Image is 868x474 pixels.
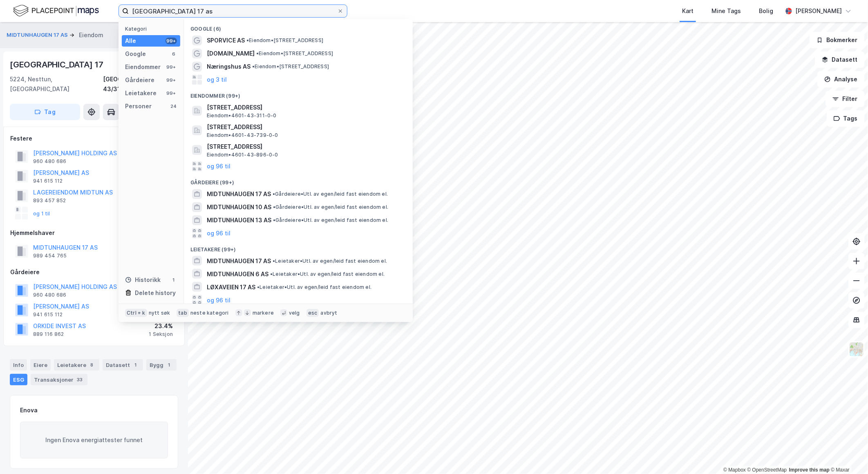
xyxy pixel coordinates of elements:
[273,204,388,210] span: Gårdeiere • Utl. av egen/leid fast eiendom el.
[166,38,177,44] div: 99+
[207,202,271,212] span: MIDTUNHAUGEN 10 AS
[252,63,255,69] span: •
[273,258,387,264] span: Leietaker • Utl. av egen/leid fast eiendom el.
[31,374,87,385] div: Transaksjoner
[33,197,66,204] div: 893 457 852
[246,37,323,44] span: Eiendom • [STREET_ADDRESS]
[75,376,84,384] div: 33
[20,422,168,458] div: Ingen Enova energiattester funnet
[273,191,275,197] span: •
[79,30,103,40] div: Eiendom
[207,256,271,266] span: MIDTUNHAUGEN 17 AS
[149,321,173,331] div: 23.4%
[170,103,177,110] div: 24
[815,51,865,68] button: Datasett
[810,32,865,48] button: Bokmerker
[273,258,275,264] span: •
[10,104,80,120] button: Tag
[10,267,178,277] div: Gårdeiere
[33,253,67,259] div: 989 454 765
[207,62,251,72] span: Næringshus AS
[849,342,864,357] img: Z
[273,217,388,224] span: Gårdeiere • Utl. av egen/leid fast eiendom el.
[149,310,170,316] div: nytt søk
[257,284,260,290] span: •
[270,271,385,277] span: Leietaker • Utl. av egen/leid fast eiendom el.
[88,361,96,369] div: 8
[207,161,230,171] button: og 96 til
[207,215,271,225] span: MIDTUNHAUGEN 13 AS
[10,374,27,385] div: ESG
[207,132,278,139] span: Eiendom • 4601-43-739-0-0
[135,288,176,298] div: Delete history
[149,331,173,338] div: 1 Seksjon
[207,295,230,305] button: og 96 til
[10,359,27,371] div: Info
[132,361,140,369] div: 1
[184,19,413,34] div: Google (6)
[125,101,152,111] div: Personer
[682,6,694,16] div: Kart
[170,51,177,57] div: 6
[825,91,865,107] button: Filter
[146,359,177,371] div: Bygg
[320,310,337,316] div: avbryt
[30,359,51,371] div: Eiere
[129,5,337,17] input: Søk på adresse, matrikkel, gårdeiere, leietakere eller personer
[789,467,830,473] a: Improve this map
[253,310,274,316] div: markere
[207,36,245,45] span: SPORVICE AS
[827,435,868,474] div: Kontrollprogram for chat
[207,142,403,152] span: [STREET_ADDRESS]
[13,4,99,18] img: logo.f888ab2527a4732fd821a326f86c7f29.svg
[125,26,180,32] div: Kategori
[273,217,275,223] span: •
[10,228,178,238] div: Hjemmelshaver
[747,467,787,473] a: OpenStreetMap
[166,90,177,96] div: 99+
[207,282,255,292] span: LØXAVEIEN 17 AS
[257,284,371,291] span: Leietaker • Utl. av egen/leid fast eiendom el.
[207,103,403,112] span: [STREET_ADDRESS]
[817,71,865,87] button: Analyse
[207,122,403,132] span: [STREET_ADDRESS]
[184,86,413,101] div: Eiendommer (99+)
[20,405,38,415] div: Enova
[33,178,63,184] div: 941 615 112
[711,6,741,16] div: Mine Tags
[10,134,178,143] div: Festere
[827,435,868,474] iframe: Chat Widget
[165,361,173,369] div: 1
[306,309,319,317] div: esc
[256,50,333,57] span: Eiendom • [STREET_ADDRESS]
[125,88,157,98] div: Leietakere
[103,359,143,371] div: Datasett
[33,292,66,298] div: 960 480 686
[827,110,865,127] button: Tags
[795,6,842,16] div: [PERSON_NAME]
[184,240,413,255] div: Leietakere (99+)
[270,271,273,277] span: •
[166,77,177,83] div: 99+
[207,189,271,199] span: MIDTUNHAUGEN 17 AS
[723,467,746,473] a: Mapbox
[10,74,103,94] div: 5224, Nesttun, [GEOGRAPHIC_DATA]
[33,158,66,165] div: 960 480 686
[170,277,177,283] div: 1
[207,228,230,238] button: og 96 til
[256,50,259,56] span: •
[273,204,275,210] span: •
[103,74,178,94] div: [GEOGRAPHIC_DATA], 43/311
[207,269,268,279] span: MIDTUNHAUGEN 6 AS
[207,75,227,85] button: og 3 til
[33,331,64,338] div: 889 116 862
[289,310,300,316] div: velg
[125,275,161,285] div: Historikk
[125,62,161,72] div: Eiendommer
[166,64,177,70] div: 99+
[207,49,255,58] span: [DOMAIN_NAME]
[252,63,329,70] span: Eiendom • [STREET_ADDRESS]
[190,310,229,316] div: neste kategori
[207,112,277,119] span: Eiendom • 4601-43-311-0-0
[759,6,773,16] div: Bolig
